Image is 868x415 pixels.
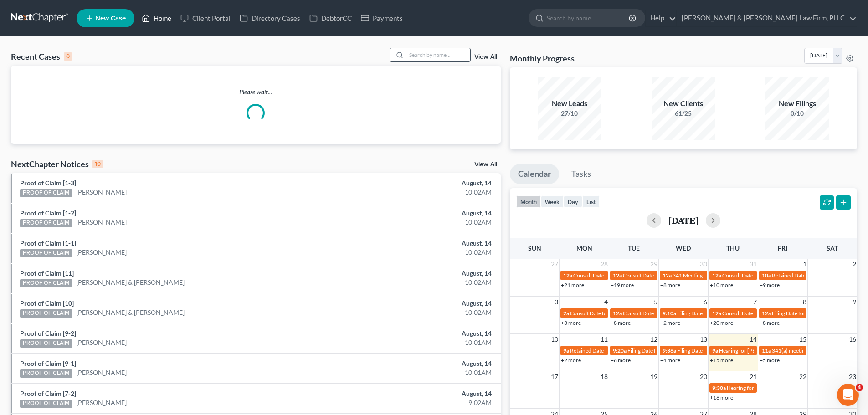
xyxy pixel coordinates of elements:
[550,334,559,345] span: 10
[710,282,733,288] a: +10 more
[663,310,676,317] span: 9:10a
[765,98,829,109] div: New Filings
[772,272,858,279] span: Retained Date for [PERSON_NAME]
[547,10,630,26] input: Search by name...
[20,309,72,318] div: PROOF OF CLAIM
[20,400,72,408] div: PROOF OF CLAIM
[340,248,492,257] div: 10:02AM
[561,282,584,288] a: +21 more
[760,357,780,364] a: +5 more
[563,272,572,279] span: 12a
[652,98,715,109] div: New Clients
[719,347,790,354] span: Hearing for [PERSON_NAME]
[356,10,407,26] a: Payments
[20,269,74,277] a: Proof of Claim [11]
[92,160,103,168] div: 10
[722,272,805,279] span: Consult Date for [PERSON_NAME]
[848,371,857,382] span: 23
[676,244,691,252] span: Wed
[852,297,857,307] span: 9
[340,278,492,287] div: 10:02AM
[95,15,126,22] span: New Case
[340,398,492,407] div: 9:02AM
[649,259,658,270] span: 29
[611,357,631,364] a: +6 more
[600,259,609,270] span: 28
[340,368,492,377] div: 10:01AM
[11,51,72,62] div: Recent Cases
[137,10,176,26] a: Home
[406,48,470,61] input: Search by name...
[11,159,103,169] div: NextChapter Notices
[20,249,72,257] div: PROOF OF CLAIM
[677,10,857,26] a: [PERSON_NAME] & [PERSON_NAME] Law Firm, PLLC
[699,371,708,382] span: 20
[563,164,599,184] a: Tasks
[340,209,492,218] div: August, 14
[856,384,863,391] span: 4
[64,52,72,61] div: 0
[749,334,758,345] span: 14
[20,339,72,348] div: PROOF OF CLAIM
[603,297,609,307] span: 4
[510,53,575,64] h3: Monthly Progress
[600,371,609,382] span: 18
[576,244,592,252] span: Mon
[765,109,829,118] div: 0/10
[613,310,622,317] span: 12a
[564,195,582,208] button: day
[798,334,807,345] span: 15
[510,164,559,184] a: Calendar
[613,272,622,279] span: 12a
[703,297,708,307] span: 6
[611,319,631,326] a: +8 more
[611,282,634,288] a: +19 more
[20,279,72,287] div: PROOF OF CLAIM
[340,338,492,347] div: 10:01AM
[628,244,640,252] span: Tue
[340,389,492,398] div: August, 14
[660,319,680,326] a: +2 more
[76,338,127,347] a: [PERSON_NAME]
[11,87,501,97] p: Please wait...
[710,357,733,364] a: +15 more
[710,394,733,401] a: +16 more
[76,398,127,407] a: [PERSON_NAME]
[712,347,718,354] span: 9a
[712,384,726,391] span: 9:30a
[570,347,704,354] span: Retained Date for [PERSON_NAME] & [PERSON_NAME]
[76,278,185,287] a: [PERSON_NAME] & [PERSON_NAME]
[20,189,72,197] div: PROOF OF CLAIM
[538,98,601,109] div: New Leads
[20,209,76,217] a: Proof of Claim [1-2]
[20,329,76,337] a: Proof of Claim [9-2]
[760,282,780,288] a: +9 more
[528,244,541,252] span: Sun
[762,272,771,279] span: 10a
[837,384,859,406] iframe: Intercom live chat
[305,10,356,26] a: DebtorCC
[550,371,559,382] span: 17
[623,272,706,279] span: Consult Date for [PERSON_NAME]
[668,215,699,225] h2: [DATE]
[762,347,771,354] span: 11a
[649,334,658,345] span: 12
[727,384,798,391] span: Hearing for [PERSON_NAME]
[673,272,815,279] span: 341 Meeting Date for [PERSON_NAME] & [PERSON_NAME]
[722,310,805,317] span: Consult Date for [PERSON_NAME]
[660,357,680,364] a: +4 more
[726,244,740,252] span: Thu
[550,259,559,270] span: 27
[554,297,559,307] span: 3
[712,272,721,279] span: 12a
[340,218,492,227] div: 10:02AM
[582,195,600,208] button: list
[563,347,569,354] span: 9a
[699,334,708,345] span: 13
[663,347,676,354] span: 9:36a
[752,297,758,307] span: 7
[340,308,492,317] div: 10:02AM
[710,319,733,326] a: +20 more
[538,109,601,118] div: 27/10
[176,10,235,26] a: Client Portal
